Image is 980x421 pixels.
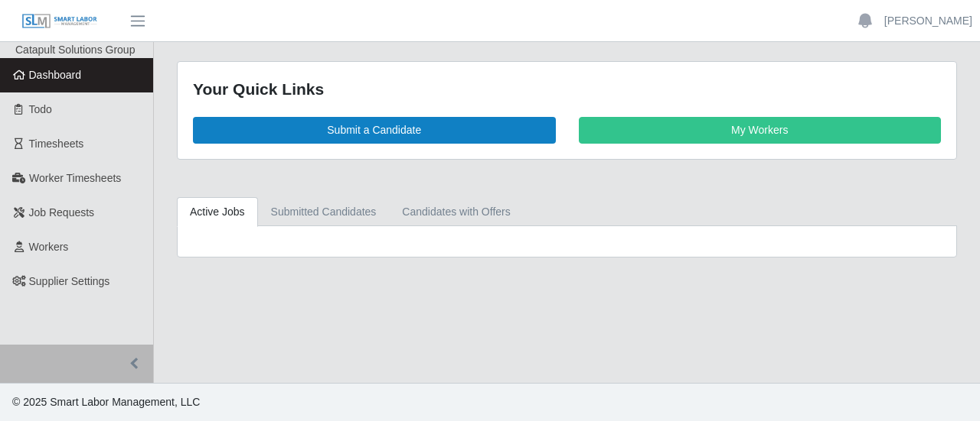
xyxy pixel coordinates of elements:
span: Workers [29,241,69,253]
a: Submit a Candidate [193,117,556,144]
div: Your Quick Links [193,77,941,102]
a: [PERSON_NAME] [884,13,972,29]
span: © 2025 Smart Labor Management, LLC [12,396,200,408]
span: Supplier Settings [29,275,110,287]
span: Job Requests [29,206,95,219]
a: Submitted Candidates [258,197,390,227]
span: Catapult Solutions Group [15,44,135,56]
a: Active Jobs [177,197,258,227]
span: Dashboard [29,69,82,81]
a: My Workers [579,117,942,144]
img: SLM Logo [21,13,98,30]
a: Candidates with Offers [389,197,523,227]
span: Timesheets [29,138,84,150]
span: Todo [29,103,52,115]
span: Worker Timesheets [29,172,121,184]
